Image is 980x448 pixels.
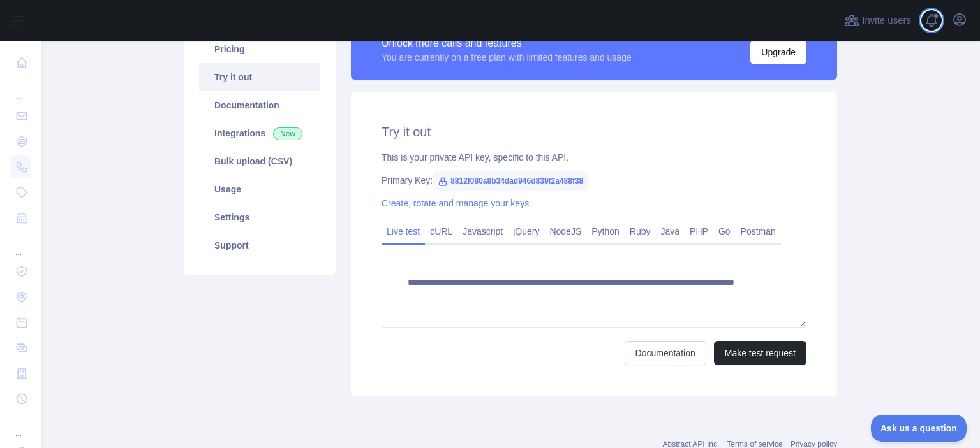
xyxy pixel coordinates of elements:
[382,123,806,141] h2: Try it out
[544,221,586,242] a: NodeJS
[842,10,914,31] button: Invite users
[382,221,425,242] a: Live test
[10,76,31,102] div: ...
[425,221,457,242] a: cURL
[862,13,911,28] span: Invite users
[750,40,806,64] button: Upgrade
[199,147,320,175] a: Bulk upload (CSV)
[586,221,625,242] a: Python
[433,171,588,191] span: 8812f080a8b34dad946d839f2a488f38
[714,341,806,365] button: Make test request
[457,221,508,242] a: Javascript
[713,221,736,242] a: Go
[382,198,529,208] a: Create, rotate and manage your keys
[10,413,31,438] div: ...
[382,51,632,64] div: You are currently on a free plan with limited features and usage
[382,151,806,164] div: This is your private API key, specific to this API.
[382,174,806,187] div: Primary Key:
[199,91,320,119] a: Documentation
[685,221,713,242] a: PHP
[199,63,320,91] a: Try it out
[199,231,320,259] a: Support
[10,232,31,257] div: ...
[199,203,320,231] a: Settings
[199,119,320,147] a: Integrations New
[625,341,706,365] a: Documentation
[273,127,302,140] span: New
[625,221,656,242] a: Ruby
[382,36,632,51] div: Unlock more calls and features
[656,221,685,242] a: Java
[199,175,320,203] a: Usage
[871,415,967,442] iframe: Toggle Customer Support
[508,221,544,242] a: jQuery
[199,35,320,63] a: Pricing
[736,221,781,242] a: Postman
